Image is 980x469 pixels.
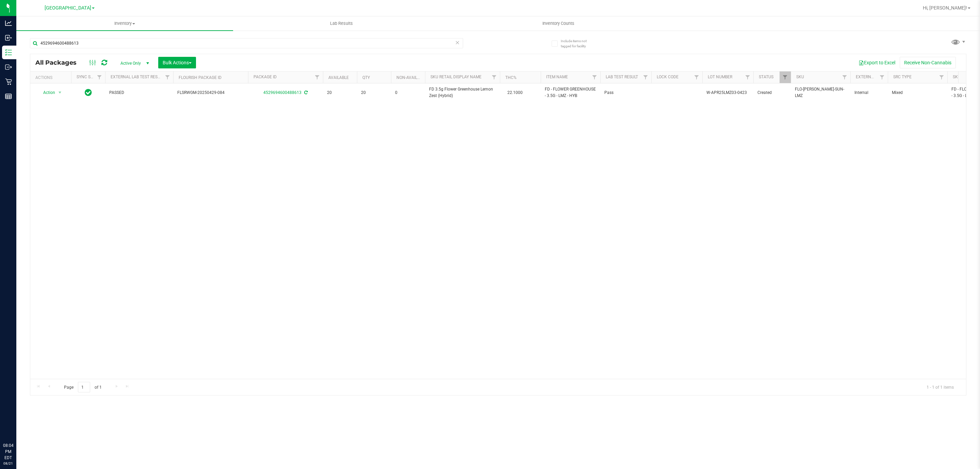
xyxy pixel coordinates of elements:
[953,75,973,79] a: SKU Name
[429,86,496,99] span: FD 3.5g Flower Greenhouse Lemon Zest (Hybrid)
[708,75,732,79] a: Lot Number
[450,16,667,31] a: Inventory Counts
[546,75,568,79] a: Item Name
[796,75,804,79] a: SKU
[5,49,12,56] inline-svg: Inventory
[5,78,12,85] inline-svg: Retail
[303,90,308,95] span: Sync from Compliance System
[893,75,912,79] a: Src Type
[395,90,421,96] span: 0
[795,86,846,99] span: FLO-[PERSON_NAME]-SUN-LMZ
[854,57,900,68] button: Export to Excel
[163,60,192,65] span: Bulk Actions
[742,71,753,83] a: Filter
[877,71,888,83] a: Filter
[35,75,68,80] div: Actions
[30,38,463,48] input: Search Package ID, Item Name, SKU, Lot or Part Number...
[7,415,27,435] iframe: Resource center
[640,71,651,83] a: Filter
[5,20,12,27] inline-svg: Analytics
[657,75,679,79] a: Lock Code
[94,71,105,83] a: Filter
[757,90,787,96] span: Created
[16,20,233,27] span: Inventory
[856,75,897,79] a: External/Internal
[35,59,83,66] span: All Packages
[177,90,244,96] span: FLSRWGM-20250429-084
[936,71,947,83] a: Filter
[20,414,28,422] iframe: Resource center unread badge
[263,90,301,95] a: 4529694600488613
[37,88,55,97] span: Action
[111,75,164,79] a: External Lab Test Result
[109,90,169,96] span: PASSED
[706,90,749,96] span: W-APR25LMZ03-0423
[396,75,427,80] a: Non-Available
[5,34,12,41] inline-svg: Inbound
[5,64,12,70] inline-svg: Outbound
[85,88,92,97] span: In Sync
[321,20,362,27] span: Lab Results
[504,88,526,98] span: 22.1000
[327,90,353,96] span: 20
[923,5,967,11] span: Hi, [PERSON_NAME]!
[921,382,959,392] span: 1 - 1 of 1 items
[900,57,956,68] button: Receive Non-Cannabis
[254,75,277,79] a: Package ID
[604,90,647,96] span: Pass
[362,75,370,80] a: Qty
[691,71,702,83] a: Filter
[77,75,103,79] a: Sync Status
[312,71,323,83] a: Filter
[45,5,91,11] span: [GEOGRAPHIC_DATA]
[58,382,107,392] span: Page of 1
[489,71,500,83] a: Filter
[328,75,349,80] a: Available
[505,75,517,80] a: THC%
[158,57,196,68] button: Bulk Actions
[892,90,943,96] span: Mixed
[430,75,481,79] a: Sku Retail Display Name
[233,16,450,31] a: Lab Results
[16,16,233,31] a: Inventory
[589,71,600,83] a: Filter
[78,382,90,392] input: 1
[759,75,773,79] a: Status
[839,71,850,83] a: Filter
[3,442,13,461] p: 08:04 PM EDT
[3,461,13,466] p: 08/21
[5,93,12,100] inline-svg: Reports
[162,71,173,83] a: Filter
[854,90,884,96] span: Internal
[780,71,791,83] a: Filter
[545,86,596,99] span: FD - FLOWER GREENHOUSE - 3.5G - LMZ - HYB
[606,75,638,79] a: Lab Test Result
[179,75,222,80] a: Flourish Package ID
[56,88,64,97] span: select
[455,38,460,47] span: Clear
[533,20,584,27] span: Inventory Counts
[361,90,387,96] span: 20
[561,38,595,49] span: Include items not tagged for facility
